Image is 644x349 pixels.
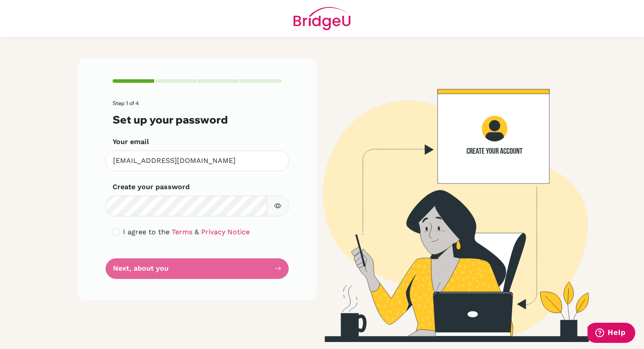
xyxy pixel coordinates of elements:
span: Step 1 of 4 [113,100,139,106]
a: Privacy Notice [201,228,250,236]
h3: Set up your password [113,113,282,126]
input: Insert your email* [106,151,289,171]
iframe: Opens a widget where you can find more information [587,323,635,345]
span: & [195,228,199,236]
label: Create your password [113,182,190,192]
span: I agree to the [123,228,170,236]
a: Terms [172,228,192,236]
label: Your email [113,137,149,147]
